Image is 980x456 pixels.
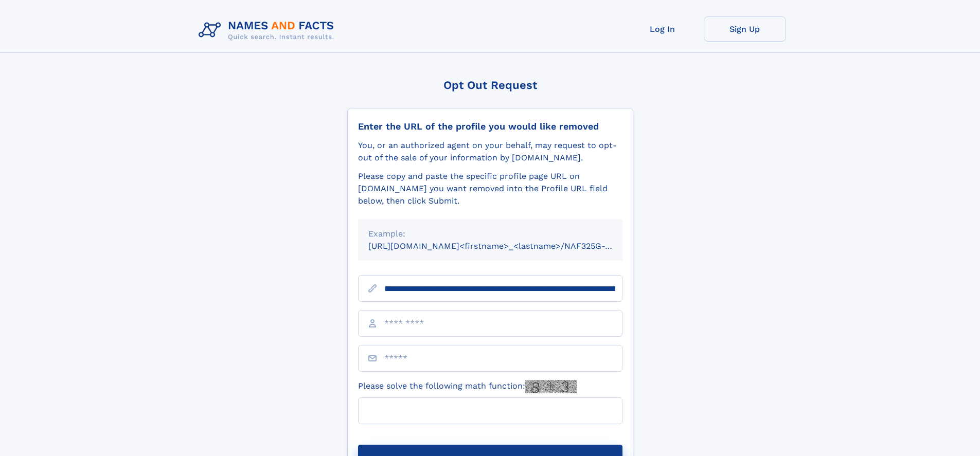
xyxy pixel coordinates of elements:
[368,228,612,240] div: Example:
[621,16,704,42] a: Log In
[358,380,577,393] label: Please solve the following math function:
[358,139,622,164] div: You, or an authorized agent on your behalf, may request to opt-out of the sale of your informatio...
[368,241,642,251] small: [URL][DOMAIN_NAME]<firstname>_<lastname>/NAF325G-xxxxxxxx
[704,16,786,42] a: Sign Up
[194,16,343,44] img: Logo Names and Facts
[347,79,633,92] div: Opt Out Request
[358,121,622,132] div: Enter the URL of the profile you would like removed
[358,170,622,207] div: Please copy and paste the specific profile page URL on [DOMAIN_NAME] you want removed into the Pr...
